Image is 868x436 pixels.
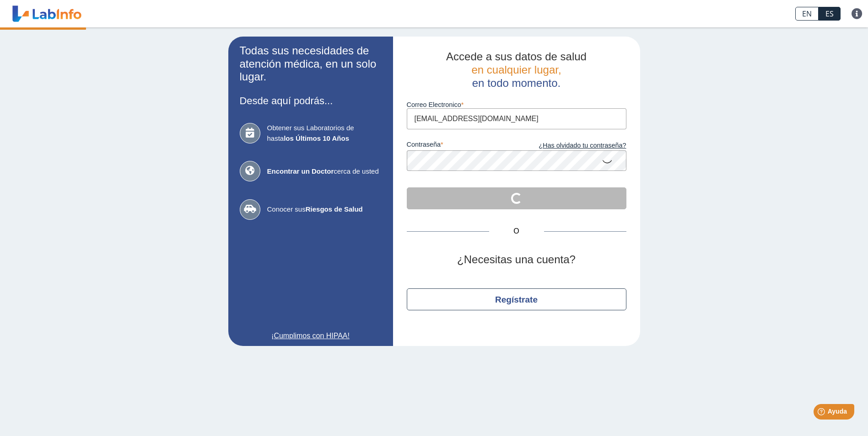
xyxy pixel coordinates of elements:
span: O [489,226,544,237]
span: Conocer sus [267,204,382,215]
span: cerca de usted [267,166,382,177]
a: ¿Has olvidado tu contraseña? [517,141,626,151]
h3: Desde aquí podrás... [240,95,382,106]
span: Accede a sus datos de salud [446,50,587,63]
h2: ¿Necesitas una cuenta? [407,253,626,266]
label: Correo Electronico [407,101,626,108]
b: Encontrar un Doctor [267,167,334,175]
a: EN [795,7,819,21]
a: ¡Cumplimos con HIPAA! [240,330,382,341]
span: en todo momento. [472,77,561,89]
span: en cualquier lugar, [471,64,561,76]
label: contraseña [407,141,517,151]
button: Regístrate [407,288,626,310]
b: Riesgos de Salud [306,205,363,213]
span: Obtener sus Laboratorios de hasta [267,123,382,144]
b: los Últimos 10 Años [284,134,349,142]
h2: Todas sus necesidades de atención médica, en un solo lugar. [240,44,382,84]
iframe: Help widget launcher [787,400,858,426]
a: ES [819,7,841,21]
